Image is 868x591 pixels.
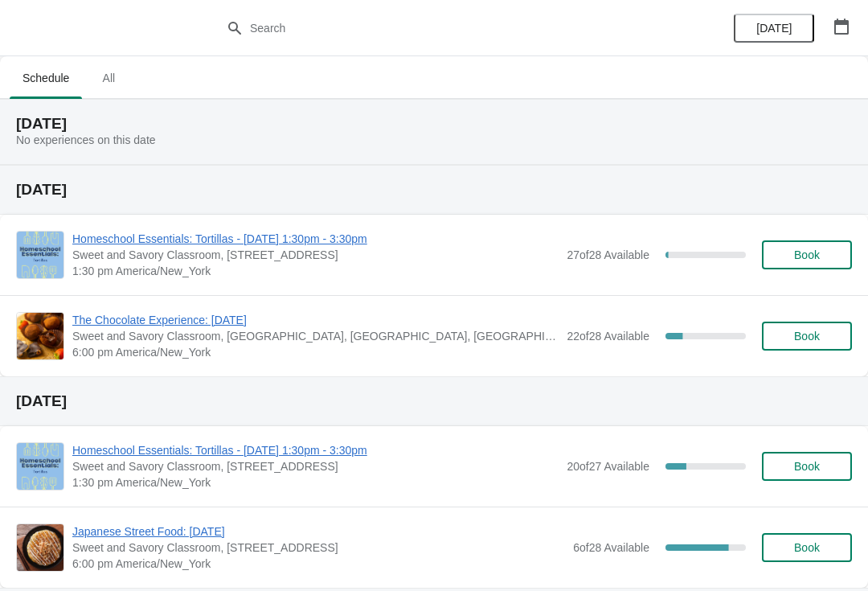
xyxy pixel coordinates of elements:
span: Sweet and Savory Classroom, [STREET_ADDRESS] [72,247,559,263]
span: Homeschool Essentials: Tortillas - [DATE] 1:30pm - 3:30pm [72,442,559,458]
span: Book [794,248,820,261]
span: 20 of 27 Available [567,460,649,473]
button: Book [762,452,852,481]
img: Homeschool Essentials: Tortillas - Tuesday, September 9th 1:30pm - 3:30pm | Sweet and Savory Clas... [17,232,63,278]
span: 6 of 28 Available [573,541,649,554]
button: Book [762,322,852,351]
span: 6:00 pm America/New_York [72,344,559,360]
span: All [88,64,129,92]
img: The Chocolate Experience: Tuesday, September 9th | Sweet and Savory Classroom, East Main Street, ... [17,313,63,359]
h2: [DATE] [16,182,852,198]
img: Japanese Street Food: Wednesday, September 10th | Sweet and Savory Classroom, 45 E Main St Ste 11... [17,524,63,571]
input: Search [249,14,651,43]
span: Schedule [10,64,82,92]
span: Japanese Street Food: [DATE] [72,523,565,540]
span: Book [794,460,820,473]
span: 1:30 pm America/New_York [72,263,559,279]
img: Homeschool Essentials: Tortillas - Wednesday, September 10th 1:30pm - 3:30pm | Sweet and Savory C... [17,443,63,490]
h2: [DATE] [16,393,852,409]
span: [DATE] [756,22,792,35]
button: Book [762,240,852,269]
span: Sweet and Savory Classroom, [STREET_ADDRESS] [72,458,559,474]
span: 6:00 pm America/New_York [72,556,565,572]
span: No experiences on this date [16,133,156,146]
span: 27 of 28 Available [567,248,649,261]
span: 22 of 28 Available [567,330,649,343]
span: Book [794,541,820,554]
span: Homeschool Essentials: Tortillas - [DATE] 1:30pm - 3:30pm [72,231,559,247]
button: Book [762,533,852,562]
span: 1:30 pm America/New_York [72,474,559,490]
span: Sweet and Savory Classroom, [GEOGRAPHIC_DATA], [GEOGRAPHIC_DATA], [GEOGRAPHIC_DATA] [72,328,559,344]
h2: [DATE] [16,116,852,132]
span: Sweet and Savory Classroom, [STREET_ADDRESS] [72,540,565,556]
button: [DATE] [734,14,814,43]
span: Book [794,330,820,343]
span: The Chocolate Experience: [DATE] [72,312,559,328]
